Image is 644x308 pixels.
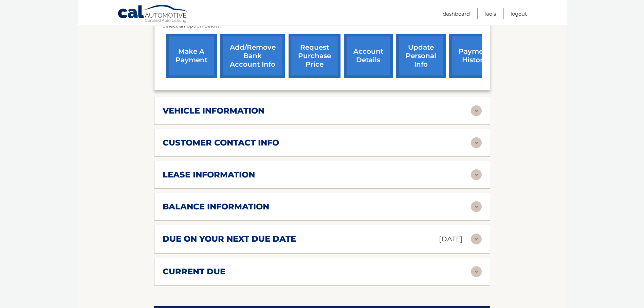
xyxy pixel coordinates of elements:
a: Cal Automotive [117,4,189,24]
a: Logout [511,8,527,19]
img: accordion-rest.svg [471,137,482,148]
h2: balance information [163,202,269,212]
img: accordion-rest.svg [471,234,482,244]
a: update personal info [396,34,446,78]
h2: customer contact info [163,138,279,148]
a: request purchase price [289,34,341,78]
a: make a payment [166,34,217,78]
a: FAQ's [484,8,496,19]
img: accordion-rest.svg [471,105,482,116]
a: payment history [449,34,500,78]
img: accordion-rest.svg [471,266,482,277]
a: Dashboard [443,8,470,19]
a: Add/Remove bank account info [220,34,285,78]
h2: current due [163,267,225,277]
p: [DATE] [439,233,463,245]
h2: lease information [163,170,255,180]
a: account details [344,34,393,78]
img: accordion-rest.svg [471,169,482,180]
p: Select an option below: [163,22,482,30]
h2: due on your next due date [163,234,296,244]
img: accordion-rest.svg [471,201,482,212]
h2: vehicle information [163,106,264,116]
